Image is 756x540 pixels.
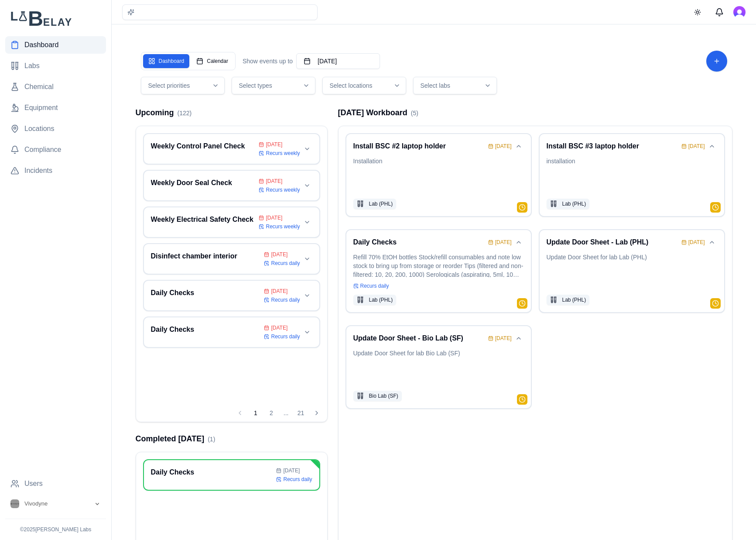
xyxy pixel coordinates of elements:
span: Bio Lab (SF) [369,392,398,399]
button: 2 [264,406,278,420]
button: 1 [249,406,263,420]
img: Vivodyne [10,499,19,508]
span: Lab (PHL) [369,200,393,207]
span: Equipment [24,103,58,113]
button: Select types [232,77,315,94]
span: Dashboard [24,40,58,50]
p: Update Door Sheet for lab Lab (PHL) [547,253,717,289]
span: Recurs weekly [266,186,300,193]
h3: Update Door Sheet - Lab (PHL) [547,237,678,248]
span: Recurs daily [360,282,389,289]
button: Next page [310,406,324,420]
button: Expand card [302,254,312,264]
span: Lab (PHL) [562,296,586,303]
button: Open user button [733,6,746,18]
span: Chemical [24,82,54,92]
a: Equipment [5,99,106,117]
button: Calendar [191,54,233,68]
span: [DATE] [271,288,287,295]
span: Recurs daily [271,333,300,340]
button: Expand card [302,290,312,301]
span: Vivodyne [24,500,48,508]
button: Lab (PHL) [353,199,397,209]
span: Compliance [24,144,61,155]
span: [DATE] [283,467,300,474]
span: Lab (PHL) [562,200,586,207]
button: Dashboard [143,54,190,68]
span: Select locations [330,81,373,90]
h2: [DATE] Workboard [338,107,418,119]
span: Select priorities [148,81,190,90]
span: Recurs daily [271,260,300,267]
span: Lab (PHL) [369,296,393,303]
h3: Daily Checks [151,324,261,335]
a: Users [5,475,106,492]
button: Expand card [302,217,312,227]
button: Expand card [302,327,312,337]
div: Update Door Sheet - Lab (PHL)[DATE]Collapse cardUpdate Door Sheet for lab Lab (PHL)Lab (PHL) [539,229,725,313]
h3: Weekly Door Seal Check [151,178,256,188]
button: Collapse card [707,237,717,248]
span: Show events up to [243,57,293,65]
button: Collapse card [513,333,524,344]
button: Collapse card [513,237,524,248]
button: Lab (PHL) [547,199,590,209]
div: Daily Checks[DATE]Recurs dailyExpand card [143,280,320,311]
button: Select locations [322,77,406,94]
a: Locations [5,120,106,138]
button: Add Task [706,51,727,72]
button: Expand card [302,144,312,154]
span: Recurs weekly [266,223,300,230]
span: Select labs [421,81,450,90]
button: Select priorities [141,77,225,94]
h3: Daily Checks [353,237,485,248]
h3: Install BSC #3 laptop holder [547,141,678,151]
span: [DATE] [266,214,282,221]
a: Chemical [5,78,106,96]
button: Previous page [233,406,247,420]
h3: Update Door Sheet - Bio Lab (SF) [353,333,485,344]
span: Recurs daily [271,296,300,303]
div: Install BSC #3 laptop holder[DATE]Collapse cardinstallationLab (PHL) [539,133,725,217]
button: [DATE] [296,53,380,69]
h3: Daily Checks [151,467,273,478]
span: Users [24,478,43,489]
h3: Daily Checks [151,288,261,298]
h2: Upcoming [136,107,192,119]
h2: Completed [DATE] [136,433,216,445]
a: Compliance [5,141,106,158]
div: Weekly Door Seal Check[DATE]Recurs weeklyExpand card [143,170,320,201]
span: ... [280,409,292,416]
button: Open organization switcher [5,496,106,512]
span: [DATE] [495,239,512,246]
span: [DATE] [271,251,287,258]
span: [DATE] [495,335,512,342]
span: ( 1 ) [208,436,215,443]
div: Weekly Electrical Safety Check[DATE]Recurs weeklyExpand card [143,206,320,238]
button: Select labs [413,77,497,94]
button: Lab (PHL) [547,295,590,305]
p: Refill 70% EtOH bottles Stock/refill consumables and note low stock to bring up from storage or r... [353,253,524,277]
button: 21 [294,406,308,420]
p: Update Door Sheet for lab Bio Lab (SF) [353,349,524,385]
span: Recurs weekly [266,150,300,157]
div: Daily Checks[DATE]Recurs daily [143,459,320,491]
button: Expand card [302,180,312,191]
button: Messages [711,3,728,21]
span: [DATE] [688,239,705,246]
img: Lab Belay Logo [5,10,106,26]
span: Recurs daily [283,476,312,483]
div: Update Door Sheet - Bio Lab (SF)[DATE]Collapse cardUpdate Door Sheet for lab Bio Lab (SF)Bio Lab ... [346,325,532,409]
h3: Disinfect chamber interior [151,251,261,261]
h3: Weekly Electrical Safety Check [151,214,256,225]
button: Bio Lab (SF) [353,391,402,401]
button: Toggle theme [690,4,705,20]
div: Daily Checks[DATE]Collapse cardRefill 70% EtOH bottles Stock/refill consumables and note low stoc... [346,229,532,313]
span: ( 5 ) [411,110,418,117]
span: Locations [24,124,55,134]
button: Collapse card [707,141,717,151]
p: installation [547,157,717,193]
div: Install BSC #2 laptop holder[DATE]Collapse cardInstallationLab (PHL) [346,133,532,217]
a: Incidents [5,162,106,179]
h3: Install BSC #2 laptop holder [353,141,485,151]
